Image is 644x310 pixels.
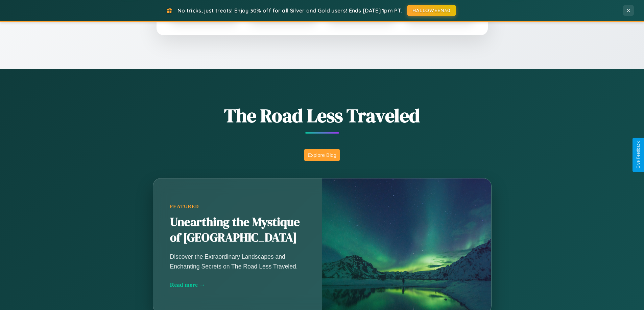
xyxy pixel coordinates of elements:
[170,281,305,288] div: Read more →
[170,204,305,209] div: Featured
[177,7,402,14] span: No tricks, just treats! Enjoy 30% off for all Silver and Gold users! Ends [DATE] 1pm PT.
[636,141,641,169] div: Give Feedback
[170,215,305,246] h2: Unearthing the Mystique of [GEOGRAPHIC_DATA]
[170,252,305,271] p: Discover the Extraordinary Landscapes and Enchanting Secrets on The Road Less Traveled.
[407,5,456,16] button: HALLOWEEN30
[304,149,340,161] button: Explore Blog
[119,103,525,129] h1: The Road Less Traveled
